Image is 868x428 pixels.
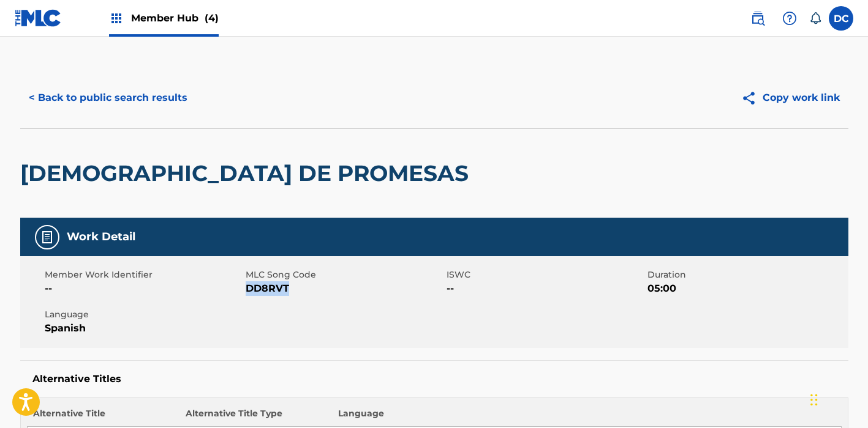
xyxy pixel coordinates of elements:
div: Notifications [809,12,821,24]
th: Language [332,407,841,427]
h5: Alternative Titles [32,373,836,385]
img: Copy work link [741,90,763,106]
img: MLC Logo [15,9,62,27]
span: Member Work Identifier [45,268,243,281]
span: (4) [205,12,219,24]
img: Work Detail [40,230,55,245]
h5: Work Detail [67,230,135,244]
th: Alternative Title [27,407,179,427]
span: -- [447,281,644,296]
div: Arrastrar [810,382,818,418]
div: Help [777,6,802,31]
span: MLC Song Code [246,268,443,281]
div: User Menu [829,6,853,31]
img: help [782,11,797,26]
h2: [DEMOGRAPHIC_DATA] DE PROMESAS [20,160,475,187]
button: Copy work link [733,83,848,113]
span: 05:00 [647,281,845,296]
img: Top Rightsholders [109,11,124,26]
span: Member Hub [131,11,219,25]
th: Alternative Title Type [179,407,332,427]
span: Duration [647,268,845,281]
a: Public Search [745,6,770,31]
span: Language [45,308,243,321]
span: Spanish [45,321,243,336]
button: < Back to public search results [20,83,196,113]
div: Widget de chat [807,369,868,428]
span: ISWC [447,268,644,281]
span: -- [45,281,243,296]
img: search [750,11,765,26]
iframe: Chat Widget [807,369,868,428]
span: DD8RVT [246,281,443,296]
